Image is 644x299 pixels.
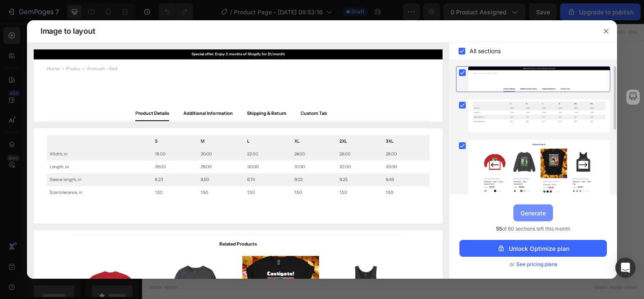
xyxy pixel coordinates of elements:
span: All sections [470,46,501,56]
div: Start with Generating from URL or image [196,205,310,212]
div: Open Intercom Messenger [615,258,636,278]
button: Generate [513,204,553,221]
div: Generate [521,209,546,217]
div: Start with Sections from sidebar [202,141,304,151]
button: Add elements [255,158,314,175]
span: 55 [496,226,502,232]
span: See pricing plans [516,260,557,269]
div: Unlock Optimize plan [497,244,569,253]
span: Image to layout [40,26,95,36]
button: Unlock Optimize plan [459,240,607,257]
span: of 60 sections left this month [496,225,570,233]
div: or [459,260,607,269]
button: Add sections [192,158,250,175]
